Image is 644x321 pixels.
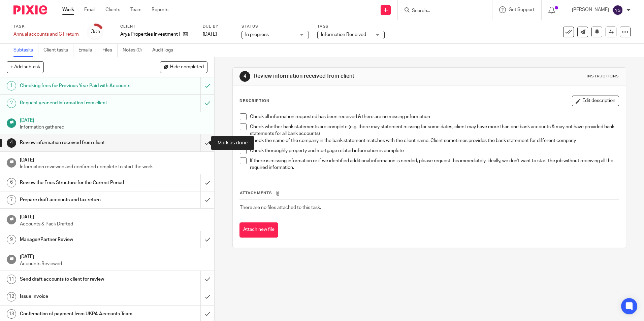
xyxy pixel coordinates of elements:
a: Team [130,6,141,13]
small: /20 [94,30,100,34]
div: 6 [7,178,16,187]
h1: Prepare draft accounts and tax return [20,195,136,205]
div: 7 [7,195,16,205]
span: Attachments [240,191,272,195]
div: 4 [239,71,250,82]
p: Information reviewed and confirmed complete to start the work [20,164,208,170]
button: Attach new file [239,222,278,238]
div: Instructions [587,74,619,79]
p: If there is missing information or if we identified additional information is needed, please requ... [250,157,618,171]
img: svg%3E [612,5,623,15]
div: 4 [7,138,16,148]
div: 12 [7,292,16,301]
h1: Checking fees for Previous Year Paid with Accounts [20,81,136,91]
div: 9 [7,235,16,244]
h1: Manager/Partner Review [20,235,136,245]
div: 2 [7,99,16,108]
span: In progress [245,32,269,37]
input: Search [411,8,472,14]
label: Due by [203,24,233,29]
h1: Request year end information from client [20,98,136,108]
div: 3 [91,28,100,36]
span: Hide completed [170,65,204,70]
h1: [DATE] [20,252,208,260]
a: Files [102,44,118,57]
div: 11 [7,275,16,284]
a: Clients [105,6,120,13]
a: Reports [152,6,168,13]
span: Information Received [321,32,366,37]
span: Get Support [509,7,535,12]
div: 1 [7,81,16,91]
h1: [DATE] [20,155,208,164]
h1: Review the Fees Structure for the Current Period [20,178,136,188]
label: Task [13,24,79,29]
a: Notes (0) [123,44,147,57]
p: Check thoroughly property and mortgage related information is complete [250,147,618,154]
span: There are no files attached to this task. [240,205,321,210]
p: [PERSON_NAME] [572,6,609,13]
p: Accounts & Pack Drafted [20,221,208,227]
a: Emails [78,44,97,57]
a: Audit logs [152,44,178,57]
a: Subtasks [13,44,38,57]
p: Description [239,98,269,104]
button: Hide completed [160,61,207,73]
h1: Issue Invoice [20,291,136,301]
p: Check whether bank statements are complete (e.g. there may statement missing for some dates, clie... [250,123,618,137]
label: Client [120,24,194,29]
h1: Confirmation of payment from UKPA Accounts Team [20,309,136,319]
h1: Review information received from client [20,138,136,148]
h1: [DATE] [20,115,208,124]
label: Tags [317,24,385,29]
label: Status [241,24,309,29]
p: Check all information requested has been received & there are no missing information [250,113,618,120]
p: Accounts Reviewed [20,260,208,267]
a: Work [62,6,74,13]
img: Pixie [13,5,47,14]
button: + Add subtask [7,61,44,73]
h1: Review information received from client [254,73,444,80]
span: [DATE] [203,32,217,37]
div: 13 [7,309,16,319]
h1: [DATE] [20,212,208,220]
a: Client tasks [43,44,73,57]
button: Edit description [572,96,619,106]
a: Email [84,6,95,13]
p: Arya Properties Investment Ltd [120,31,180,38]
p: Check the name of the company in the bank statement matches with the client name. Client sometime... [250,137,618,144]
div: Annual accounts and CT return [13,31,79,38]
p: Information gathered [20,124,208,131]
h1: Send draft accounts to client for review [20,274,136,284]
